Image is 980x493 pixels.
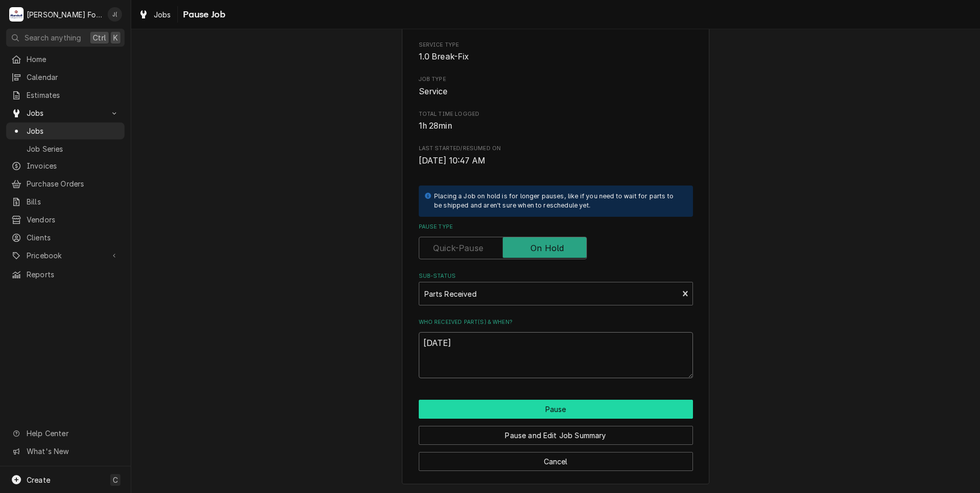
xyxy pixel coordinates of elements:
[27,196,119,207] span: Bills
[419,452,693,471] button: Cancel
[180,8,226,22] span: Pause Job
[27,250,104,261] span: Pricebook
[419,272,693,305] div: Sub-Status
[419,110,693,132] div: Total Time Logged
[419,400,693,419] button: Pause
[27,214,119,225] span: Vendors
[93,32,106,43] span: Ctrl
[419,332,693,378] textarea: [DATE]
[6,193,125,210] a: Bills
[27,160,119,171] span: Invoices
[6,175,125,192] a: Purchase Orders
[419,87,448,96] span: Service
[6,69,125,86] a: Calendar
[419,400,693,419] div: Button Group Row
[108,7,122,22] div: J(
[27,54,119,65] span: Home
[419,121,452,131] span: 1h 28min
[419,426,693,445] button: Pause and Edit Job Summary
[419,75,693,97] div: Job Type
[419,155,693,167] span: Last Started/Resumed On
[419,41,693,49] span: Service Type
[419,41,693,63] div: Service Type
[6,140,125,157] a: Job Series
[419,75,693,84] span: Job Type
[27,108,104,118] span: Jobs
[6,266,125,283] a: Reports
[419,400,693,471] div: Button Group
[27,9,102,20] div: [PERSON_NAME] Food Equipment Service
[6,211,125,228] a: Vendors
[27,428,118,439] span: Help Center
[419,51,693,63] span: Service Type
[419,318,693,378] div: Who received part(s) & when?
[27,90,119,100] span: Estimates
[6,229,125,246] a: Clients
[419,145,693,153] span: Last Started/Resumed On
[419,223,693,259] div: Pause Type
[434,192,683,211] div: Placing a Job on hold is for longer pauses, like if you need to wait for parts to be shipped and ...
[419,52,469,61] span: 1.0 Break-Fix
[27,476,50,484] span: Create
[6,122,125,139] a: Jobs
[6,29,125,47] button: Search anythingCtrlK
[9,7,24,22] div: M
[419,419,693,445] div: Button Group Row
[25,32,81,43] span: Search anything
[419,145,693,167] div: Last Started/Resumed On
[27,143,119,154] span: Job Series
[6,157,125,174] a: Invoices
[419,445,693,471] div: Button Group Row
[134,6,175,23] a: Jobs
[27,232,119,243] span: Clients
[27,126,119,136] span: Jobs
[6,105,125,121] a: Go to Jobs
[419,318,693,326] label: Who received part(s) & when?
[419,86,693,98] span: Job Type
[27,446,118,457] span: What's New
[27,72,119,83] span: Calendar
[108,7,122,22] div: Jeff Debigare (109)'s Avatar
[419,120,693,132] span: Total Time Logged
[6,247,125,264] a: Go to Pricebook
[419,110,693,118] span: Total Time Logged
[27,269,119,280] span: Reports
[6,443,125,460] a: Go to What's New
[113,32,118,43] span: K
[6,51,125,68] a: Home
[154,9,171,20] span: Jobs
[419,223,693,231] label: Pause Type
[113,475,118,485] span: C
[6,425,125,442] a: Go to Help Center
[419,156,485,166] span: [DATE] 10:47 AM
[419,272,693,280] label: Sub-Status
[27,178,119,189] span: Purchase Orders
[6,87,125,104] a: Estimates
[9,7,24,22] div: Marshall Food Equipment Service's Avatar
